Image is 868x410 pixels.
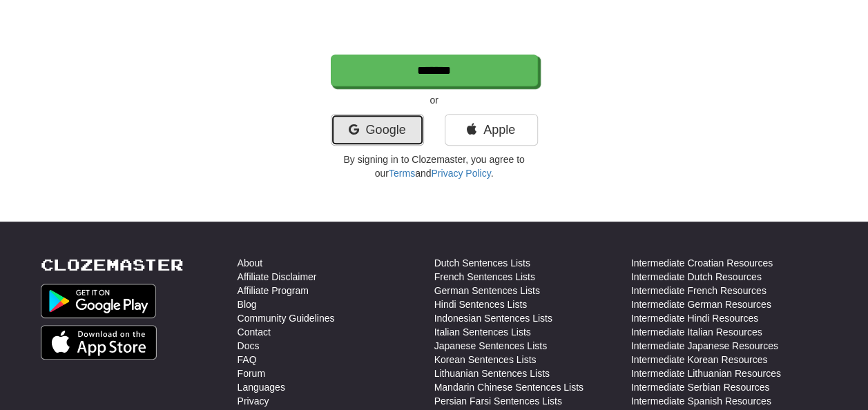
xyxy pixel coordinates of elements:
[238,297,257,311] a: Blog
[238,311,335,325] a: Community Guidelines
[434,270,535,284] a: French Sentences Lists
[631,394,771,408] a: Intermediate Spanish Resources
[238,325,271,339] a: Contact
[631,311,758,325] a: Intermediate Hindi Resources
[434,284,540,297] a: German Sentences Lists
[238,367,265,380] a: Forum
[631,256,773,270] a: Intermediate Croatian Resources
[434,325,531,339] a: Italian Sentences Lists
[41,284,157,318] img: Get it on Google Play
[331,153,538,180] p: By signing in to Clozemaster, you agree to our and .
[631,380,770,394] a: Intermediate Serbian Resources
[631,339,778,353] a: Intermediate Japanese Resources
[631,367,781,380] a: Intermediate Lithuanian Resources
[631,284,766,297] a: Intermediate French Resources
[389,168,415,179] a: Terms
[434,380,584,394] a: Mandarin Chinese Sentences Lists
[431,168,490,179] a: Privacy Policy
[631,297,771,311] a: Intermediate German Resources
[41,325,157,360] img: Get it on App Store
[434,367,550,380] a: Lithuanian Sentences Lists
[434,394,562,408] a: Persian Farsi Sentences Lists
[331,114,424,146] a: Google
[631,270,762,284] a: Intermediate Dutch Resources
[238,339,260,353] a: Docs
[238,353,257,367] a: FAQ
[238,394,269,408] a: Privacy
[41,256,184,273] a: Clozemaster
[238,380,285,394] a: Languages
[445,114,538,146] a: Apple
[434,256,530,270] a: Dutch Sentences Lists
[238,284,309,297] a: Affiliate Program
[631,353,768,367] a: Intermediate Korean Resources
[434,353,537,367] a: Korean Sentences Lists
[631,325,762,339] a: Intermediate Italian Resources
[434,297,528,311] a: Hindi Sentences Lists
[434,339,547,353] a: Japanese Sentences Lists
[434,311,552,325] a: Indonesian Sentences Lists
[238,256,263,270] a: About
[238,270,317,284] a: Affiliate Disclaimer
[331,93,538,107] p: or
